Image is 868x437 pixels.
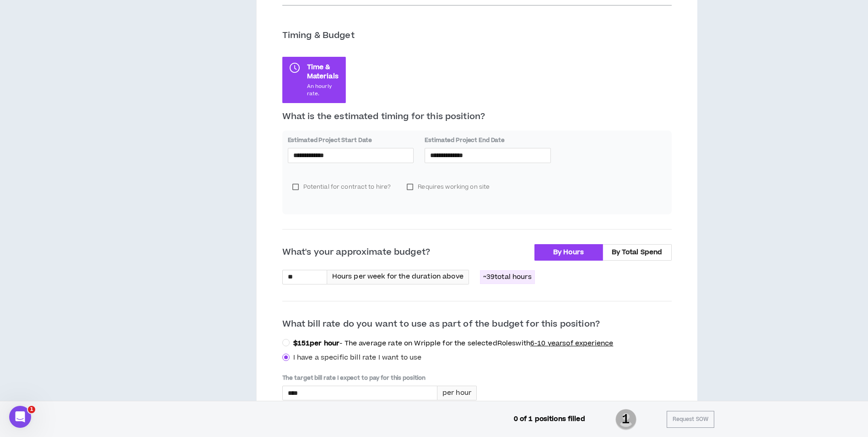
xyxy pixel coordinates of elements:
[288,136,414,144] label: Estimated Project Start Date
[282,374,477,382] label: The target bill rate I expect to pay for this position
[288,180,395,194] label: Potential for contract to hire?
[553,247,584,257] span: By Hours
[282,110,672,123] p: What is the estimated timing for this position?
[425,136,551,144] label: Estimated Project End Date
[282,246,430,259] p: What's your approximate budget?
[480,270,535,284] p: ~ 39 total hours
[612,247,663,257] span: By Total Spend
[293,353,422,362] span: I have a specific bill rate I want to use
[514,414,585,424] p: 0 of 1 positions filled
[667,411,714,428] button: Request SOW
[615,408,636,431] span: 1
[332,272,464,282] p: Hours per week for the duration above
[437,386,477,400] div: per hour
[402,180,494,194] label: Requires working on site
[282,316,672,331] p: What bill rate do you want to use as part of the budget for this position?
[293,339,340,348] strong: $ 151 per hour
[9,406,31,428] iframe: Intercom live chat
[28,406,35,413] span: 1
[293,339,614,348] p: - The average rate on Wripple for the selected Roles with
[530,339,613,348] span: 6-10 years of experience
[282,29,355,42] p: Timing & Budget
